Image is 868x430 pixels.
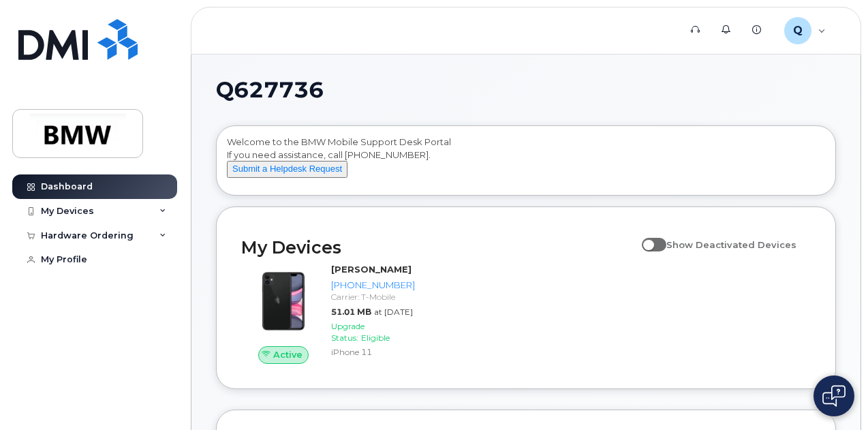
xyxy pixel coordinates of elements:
[822,385,846,407] img: Open chat
[227,161,347,178] button: Submit a Helpdesk Request
[241,263,420,363] a: Active[PERSON_NAME][PHONE_NUMBER]Carrier: T-Mobile51.01 MBat [DATE]Upgrade Status:EligibleiPhone 11
[331,321,365,343] span: Upgrade Status:
[227,136,825,190] div: Welcome to the BMW Mobile Support Desk Portal If you need assistance, call [PHONE_NUMBER].
[241,237,635,258] h2: My Devices
[252,270,315,333] img: iPhone_11.jpg
[331,291,415,303] div: Carrier: T-Mobile
[642,232,653,243] input: Show Deactivated Devices
[331,307,371,317] span: 51.01 MB
[216,80,324,100] span: Q627736
[331,279,415,292] div: [PHONE_NUMBER]
[331,264,412,275] strong: [PERSON_NAME]
[361,333,390,343] span: Eligible
[666,239,796,250] span: Show Deactivated Devices
[273,348,303,361] span: Active
[374,307,413,317] span: at [DATE]
[331,346,415,358] div: iPhone 11
[227,163,347,174] a: Submit a Helpdesk Request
